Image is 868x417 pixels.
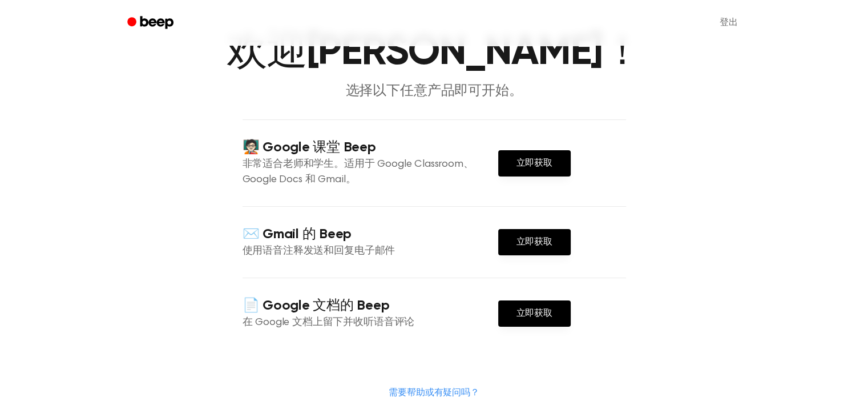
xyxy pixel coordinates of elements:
a: 立即获取 [498,229,571,255]
a: 嘟 [119,12,184,34]
font: 登出 [720,18,738,27]
font: 立即获取 [516,238,552,247]
font: 欢迎[PERSON_NAME]！ [227,32,641,73]
font: 🧑🏻‍🏫 Google 课堂 Beep [243,141,376,154]
font: 选择以下任意产品即可开始。 [346,85,523,98]
a: 登出 [708,9,749,37]
font: ✉️ Gmail 的 Beep [243,227,352,241]
font: 📄 Google 文档的 Beep [243,299,390,312]
a: 需要帮助或有疑问吗？ [389,388,479,398]
font: 在 Google 文档上留下并收听语音评论 [243,318,415,328]
a: 立即获取 [498,150,571,177]
font: 非常适合老师和学生。适用于 Google Classroom、Google Docs 和 Gmail。 [243,159,474,185]
a: 立即获取 [498,300,571,327]
font: 使用语音注释发送和回复电子邮件 [243,246,395,256]
font: 立即获取 [516,309,552,318]
font: 立即获取 [516,159,552,168]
